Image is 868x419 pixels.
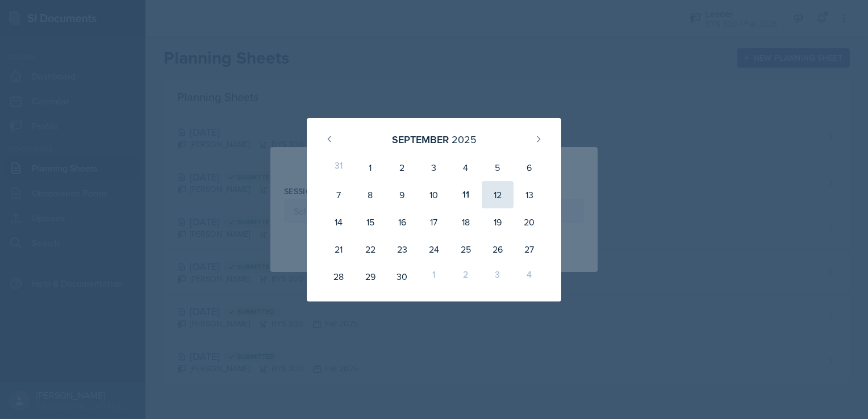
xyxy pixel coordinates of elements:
[450,263,482,290] div: 2
[418,236,450,263] div: 24
[323,208,354,236] div: 14
[354,154,386,181] div: 1
[514,236,545,263] div: 27
[418,208,450,236] div: 17
[323,236,354,263] div: 21
[323,154,354,181] div: 31
[354,263,386,290] div: 29
[386,236,418,263] div: 23
[452,132,477,147] div: 2025
[418,263,450,290] div: 1
[514,154,545,181] div: 6
[386,181,418,208] div: 9
[392,132,449,147] div: September
[514,263,545,290] div: 4
[386,263,418,290] div: 30
[482,181,514,208] div: 12
[514,181,545,208] div: 13
[482,208,514,236] div: 19
[354,208,386,236] div: 15
[450,236,482,263] div: 25
[354,181,386,208] div: 8
[386,208,418,236] div: 16
[418,181,450,208] div: 10
[323,263,354,290] div: 28
[450,154,482,181] div: 4
[482,154,514,181] div: 5
[418,154,450,181] div: 3
[354,236,386,263] div: 22
[450,208,482,236] div: 18
[482,263,514,290] div: 3
[386,154,418,181] div: 2
[450,181,482,208] div: 11
[323,181,354,208] div: 7
[482,236,514,263] div: 26
[514,208,545,236] div: 20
